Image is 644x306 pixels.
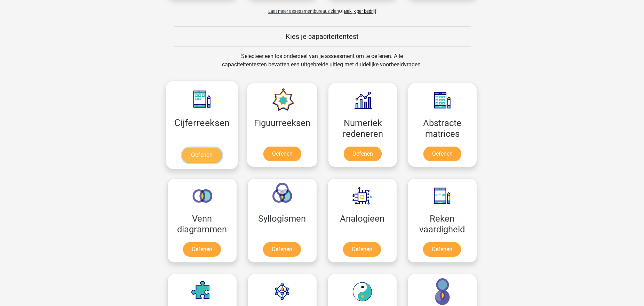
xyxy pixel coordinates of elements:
div: Selecteer een los onderdeel van je assessment om te oefenen. Alle capaciteitentesten bevatten een... [215,52,429,77]
a: Bekijk per bedrijf [344,9,376,14]
a: Oefenen [263,242,301,257]
a: Oefenen [182,148,222,163]
h5: Kies je capaciteitentest [174,32,471,41]
div: of [162,1,482,15]
a: Oefenen [423,242,461,257]
a: Oefenen [344,147,382,161]
a: Oefenen [263,147,301,161]
a: Oefenen [423,147,461,161]
span: Laat meer assessmentbureaus zien [268,9,339,14]
a: Oefenen [343,242,381,257]
a: Oefenen [183,242,221,257]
